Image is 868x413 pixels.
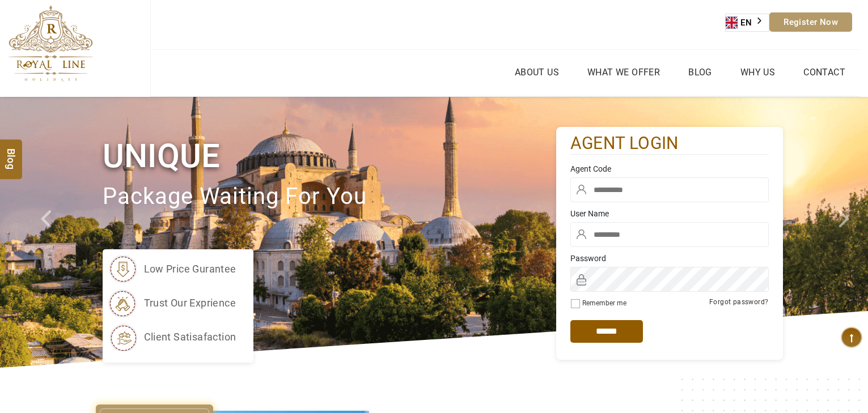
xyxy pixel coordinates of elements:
[4,148,19,158] span: Blog
[9,5,93,82] img: The Royal Line Holidays
[585,64,663,80] a: What we Offer
[108,323,236,351] li: client satisafaction
[725,14,769,32] aside: Language selected: English
[582,299,626,307] label: Remember me
[108,255,236,283] li: low price gurantee
[801,64,848,80] a: Contact
[725,14,769,32] div: Language
[824,97,868,368] a: Check next image
[570,163,769,174] label: Agent Code
[103,178,556,216] p: package waiting for you
[512,64,562,80] a: About Us
[685,64,715,80] a: Blog
[726,14,769,31] a: EN
[570,133,769,155] h2: agent login
[570,208,769,219] label: User Name
[570,253,769,264] label: Password
[108,289,236,317] li: trust our exprience
[769,12,852,32] a: Register Now
[738,64,778,80] a: Why Us
[103,135,556,177] h1: Unique
[26,97,70,368] a: Check next prev
[709,298,768,306] a: Forgot password?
